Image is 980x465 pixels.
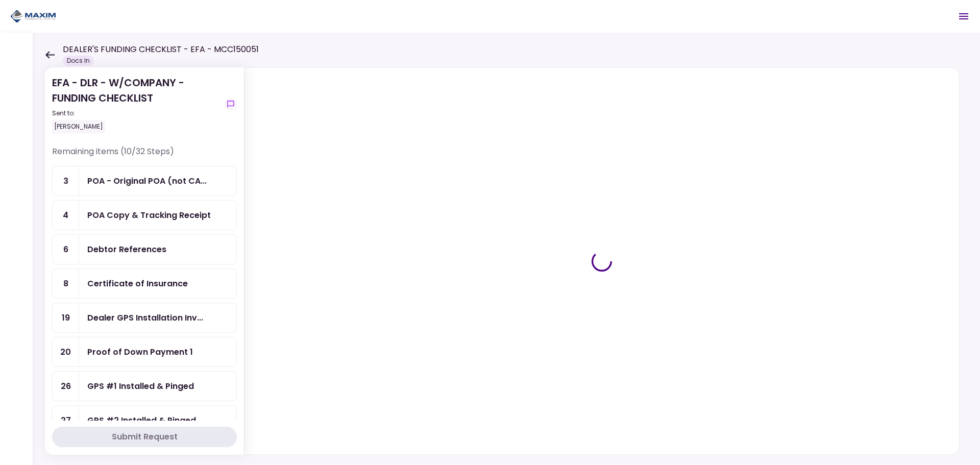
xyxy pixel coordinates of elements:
[52,145,237,166] div: Remaining items (10/32 Steps)
[52,427,237,447] button: Submit Request
[87,175,207,187] div: POA - Original POA (not CA or GA)
[52,120,105,133] div: [PERSON_NAME]
[52,200,237,230] a: 4POA Copy & Tracking Receipt
[52,109,220,118] div: Sent to:
[52,234,237,264] a: 6Debtor References
[10,9,56,24] img: Partner icon
[87,277,188,290] div: Certificate of Insurance
[87,311,203,324] div: Dealer GPS Installation Invoice
[52,371,237,401] a: 26GPS #1 Installed & Pinged
[87,243,166,256] div: Debtor References
[225,98,237,110] button: show-messages
[53,372,79,401] div: 26
[87,346,193,358] div: Proof of Down Payment 1
[53,406,79,435] div: 27
[53,235,79,264] div: 6
[53,201,79,230] div: 4
[52,303,237,333] a: 19Dealer GPS Installation Invoice
[52,75,220,133] div: EFA - DLR - W/COMPANY - FUNDING CHECKLIST
[52,337,237,367] a: 20Proof of Down Payment 1
[52,405,237,435] a: 27GPS #2 Installed & Pinged
[63,56,94,66] div: Docs In
[52,166,237,196] a: 3POA - Original POA (not CA or GA)
[87,209,211,222] div: POA Copy & Tracking Receipt
[53,337,79,366] div: 20
[112,431,178,443] div: Submit Request
[53,303,79,332] div: 19
[52,268,237,299] a: 8Certificate of Insurance
[53,166,79,195] div: 3
[53,269,79,298] div: 8
[63,43,259,56] h1: DEALER'S FUNDING CHECKLIST - EFA - MCC150051
[87,414,196,427] div: GPS #2 Installed & Pinged
[87,380,194,393] div: GPS #1 Installed & Pinged
[951,4,976,29] button: Open menu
